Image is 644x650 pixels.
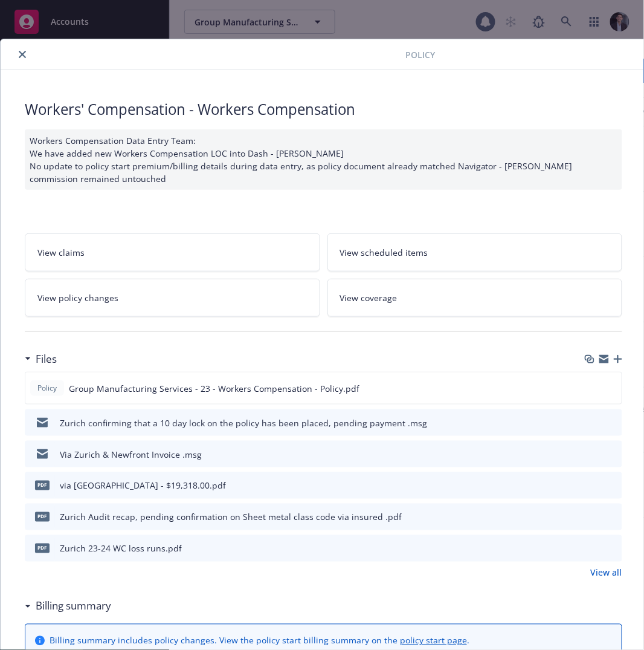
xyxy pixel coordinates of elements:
a: View coverage [327,279,623,317]
button: preview file [607,448,617,461]
span: View claims [37,246,85,259]
div: via [GEOGRAPHIC_DATA] - $19,318.00.pdf [60,479,226,492]
span: pdf [35,512,50,521]
div: Workers Compensation Data Entry Team: We have added new Workers Compensation LOC into Dash - [PER... [25,129,622,190]
button: download file [587,542,597,555]
button: close [15,47,30,62]
div: Workers' Compensation - Workers Compensation [25,99,622,120]
span: View scheduled items [340,246,428,259]
span: View coverage [340,291,398,304]
button: download file [587,511,597,524]
h3: Files [36,351,57,367]
a: View all [591,567,622,579]
div: Via Zurich & Newfront Invoice .msg [60,448,202,461]
a: View policy changes [25,279,320,317]
button: preview file [607,479,617,492]
button: download file [587,479,597,492]
button: preview file [607,511,617,524]
span: Policy [35,383,59,394]
a: policy start page [400,635,467,646]
div: Billing summary [25,599,111,614]
button: preview file [607,542,617,555]
button: download file [587,448,597,461]
button: download file [587,382,596,395]
button: preview file [606,382,617,395]
button: download file [587,417,597,429]
div: Zurich confirming that a 10 day lock on the policy has been placed, pending payment .msg [60,417,427,429]
span: pdf [35,544,50,553]
div: Files [25,351,57,367]
span: Policy [405,48,435,61]
span: Group Manufacturing Services - 23 - Workers Compensation - Policy.pdf [69,382,359,395]
a: View claims [25,233,320,271]
span: pdf [35,481,50,490]
button: preview file [607,417,617,429]
a: View scheduled items [327,233,623,271]
div: Billing summary includes policy changes. View the policy start billing summary on the . [50,634,469,647]
div: Zurich Audit recap, pending confirmation on Sheet metal class code via insured .pdf [60,511,402,524]
div: Zurich 23-24 WC loss runs.pdf [60,542,182,555]
span: View policy changes [37,291,118,304]
h3: Billing summary [36,599,111,614]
